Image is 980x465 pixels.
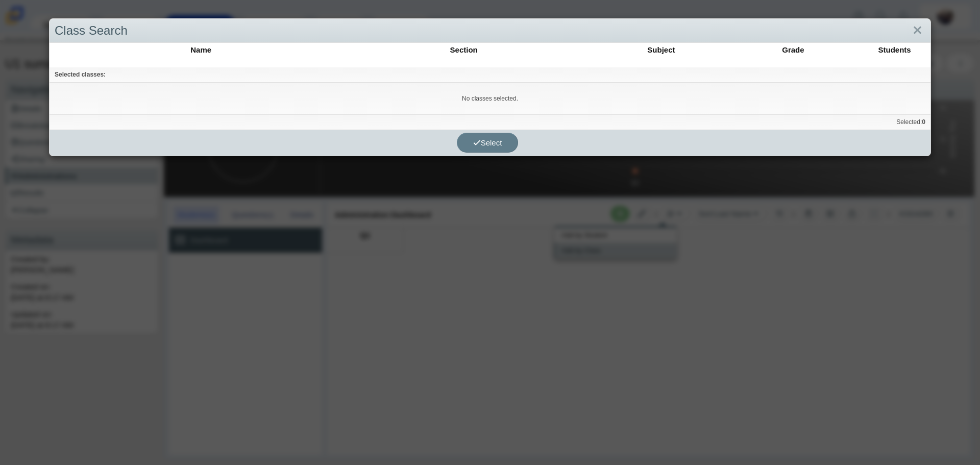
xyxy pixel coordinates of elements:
[922,118,925,126] b: 0
[910,22,925,39] a: Close
[50,82,930,114] div: No classes selected.
[457,133,518,153] button: Select
[333,44,595,56] th: Section
[55,71,106,78] b: Selected classes:
[70,44,332,56] th: Name
[596,44,727,56] th: Subject
[473,138,502,147] span: Select
[728,44,859,56] th: Grade
[896,118,925,127] span: Selected:
[860,44,929,56] th: Students
[50,19,930,43] div: Class Search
